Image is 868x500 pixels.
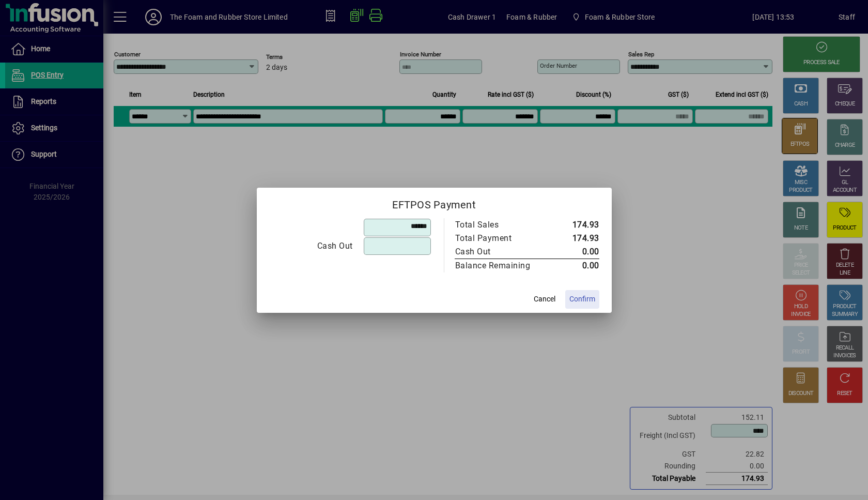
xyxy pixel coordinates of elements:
td: 174.93 [552,218,599,232]
span: Confirm [569,294,595,305]
td: Total Sales [455,218,552,232]
div: Cash Out [270,240,353,252]
span: Cancel [534,294,555,305]
h2: EFTPOS Payment [257,188,612,218]
td: 0.00 [552,259,599,272]
button: Cancel [528,290,561,309]
div: Balance Remaining [455,260,542,272]
button: Confirm [565,290,599,309]
td: 0.00 [552,245,599,259]
td: 174.93 [552,232,599,245]
td: Total Payment [455,232,552,245]
div: Cash Out [455,246,542,258]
